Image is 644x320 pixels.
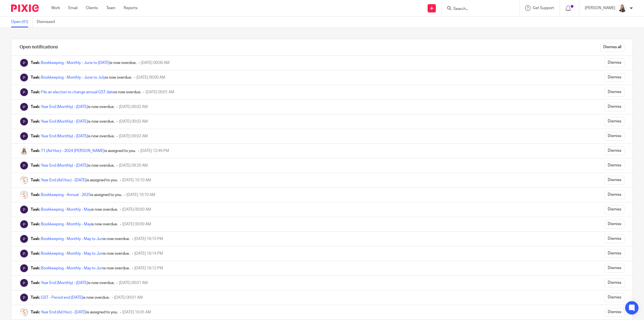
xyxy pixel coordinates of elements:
div: is now overdue. [31,60,136,66]
input: Dismiss [605,88,624,97]
input: Dismiss [605,176,624,185]
span: [DATE] 16:14 PM [134,252,163,256]
b: Task: [31,237,40,241]
h1: Open notifications [20,44,58,50]
b: Task: [31,281,40,285]
b: Task: [31,178,40,182]
div: is now overdue. [31,265,130,271]
span: [DATE] 10:10 AM [122,178,151,182]
div: is now overdue. [31,89,141,95]
span: [DATE] 10:10 AM [126,193,155,197]
input: Dismiss [605,102,624,111]
b: Task: [31,164,40,167]
a: Bookkeeping - Monthly - May [41,208,91,211]
b: Task: [31,76,40,79]
span: [DATE] 00:01 AM [114,296,143,300]
a: Team [106,5,115,11]
img: Pixie [20,58,29,67]
b: Task: [31,90,40,94]
img: Pixie [20,278,29,287]
span: [DATE] 00:00 AM [122,222,151,226]
img: Simplify Accounting [20,190,29,199]
a: Bookkeeping - Monthly - June to July [41,76,105,79]
span: [DATE] 00:00 AM [136,76,165,79]
input: Dismiss [605,264,624,273]
a: Year End (Ad Hoc) - [DATE] [41,178,86,182]
span: [DATE] 09:20 AM [119,164,148,167]
a: Open (41) [11,17,33,27]
input: Dismiss [605,205,624,214]
a: Year End (Monthly) - [DATE] [41,164,88,167]
input: Dismiss [605,117,624,126]
div: is assigned to you. [31,148,136,154]
div: is now overdue. [31,75,132,80]
input: Dismiss [605,278,624,287]
a: T1 (Ad Hoc) - 2024 [PERSON_NAME] [41,149,104,153]
span: [DATE] 00:00 AM [141,61,170,65]
span: [DATE] 00:01 AM [119,281,148,285]
img: Pixie [20,220,29,229]
div: is now overdue. [31,295,110,300]
b: Task: [31,120,40,123]
img: Haley Butcher [20,146,29,155]
b: Task: [31,149,40,153]
a: Year End (Monthly) - [DATE] [41,105,88,109]
a: Work [51,5,60,11]
span: Get Support [533,6,554,10]
img: Pixie [20,88,29,97]
img: Pixie [20,161,29,170]
img: Pixie [20,132,29,141]
span: [DATE] 00:01 AM [146,90,174,94]
b: Task: [31,134,40,138]
input: Dismiss [605,220,624,229]
a: Bookkeeping - Monthly - May [41,222,91,226]
a: Bookkeeping - Monthly - May to Jun [41,266,103,270]
input: Dismiss [605,308,624,317]
b: Task: [31,208,40,211]
img: Simplify Accounting [20,308,29,317]
b: Task: [31,296,40,300]
b: Task: [31,266,40,270]
p: [PERSON_NAME] [585,5,615,11]
input: Dismiss [605,249,624,258]
a: Year End (Monthly) - [DATE] [41,281,88,285]
img: Pixie [11,4,39,12]
div: is now overdue. [31,251,130,256]
span: [DATE] 16:12 PM [134,266,163,270]
input: Search [453,7,503,12]
input: Dismiss [605,293,624,302]
b: Task: [31,193,40,197]
img: Pixie [20,205,29,214]
input: Dismiss [605,58,624,67]
span: [DATE] 00:00 AM [122,208,151,211]
img: Simplify Accounting [20,176,29,185]
a: Year End (Monthly) - [DATE] [41,134,88,138]
a: Year End (Monthly) - [DATE] [41,120,88,123]
span: [DATE] 10:45 AM [122,310,151,314]
div: is now overdue. [31,104,115,110]
b: Task: [31,310,40,314]
a: Bookkeeping - Monthly - May to Jun [41,237,103,241]
div: is now overdue. [31,119,115,124]
img: Pixie [20,293,29,302]
span: [DATE] 12:49 PM [140,149,169,153]
div: is now overdue. [31,221,118,227]
img: Larissa-headshot-cropped.jpg [618,4,627,13]
div: is assigned to you. [31,309,118,315]
a: Bookkeeping - Monthly - June to [DATE] [41,61,110,65]
span: [DATE] 16:15 PM [134,237,163,241]
input: Dismiss all [600,43,624,52]
div: is now overdue. [31,236,130,242]
div: is now overdue. [31,280,115,286]
a: Year End (Ad Hoc) - [DATE] [41,310,86,314]
div: is now overdue. [31,163,115,168]
div: is now overdue. [31,207,118,212]
img: Pixie [20,249,29,258]
input: Dismiss [605,161,624,170]
img: Pixie [20,73,29,82]
input: Dismiss [605,132,624,141]
img: Pixie [20,102,29,111]
b: Task: [31,222,40,226]
input: Dismiss [605,73,624,82]
b: Task: [31,105,40,109]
